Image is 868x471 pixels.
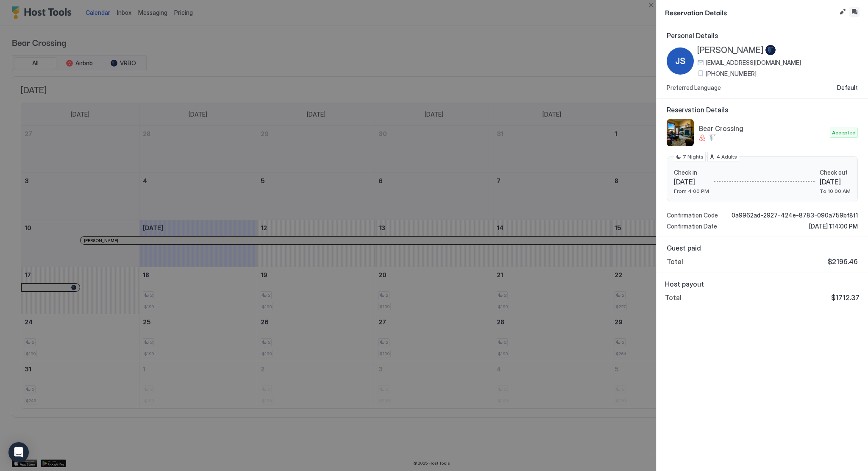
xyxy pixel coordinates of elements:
span: $2196.46 [828,257,858,266]
span: Host payout [665,280,860,288]
button: Edit reservation [837,7,848,17]
span: Check in [674,169,709,176]
span: [PHONE_NUMBER] [706,70,757,78]
span: 0a9962ad-2927-424e-8783-090a759bf8f1 [732,212,858,219]
span: 4 Adults [716,153,737,161]
span: Accepted [832,129,856,137]
span: [DATE] [674,178,709,186]
span: Confirmation Date [667,223,717,230]
span: To 10:00 AM [820,188,851,194]
span: [PERSON_NAME] [697,45,764,56]
span: Check out [820,169,851,176]
span: Confirmation Code [667,212,718,219]
span: Total [665,293,682,302]
button: Inbox [849,7,860,17]
div: Open Intercom Messenger [8,442,29,463]
span: Guest paid [667,244,858,252]
div: listing image [667,119,694,146]
span: Preferred Language [667,84,721,92]
span: JS [675,55,685,67]
span: [DATE] [820,178,851,186]
span: Bear Crossing [699,124,826,133]
span: Reservation Details [665,7,836,17]
span: Default [837,84,858,92]
span: 7 Nights [683,153,704,161]
span: Reservation Details [667,106,858,114]
span: [DATE] 1:14:00 PM [809,223,858,230]
span: From 4:00 PM [674,188,709,194]
span: $1712.37 [831,293,860,302]
span: Personal Details [667,31,858,40]
span: [EMAIL_ADDRESS][DOMAIN_NAME] [706,59,801,67]
span: Total [667,257,683,266]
